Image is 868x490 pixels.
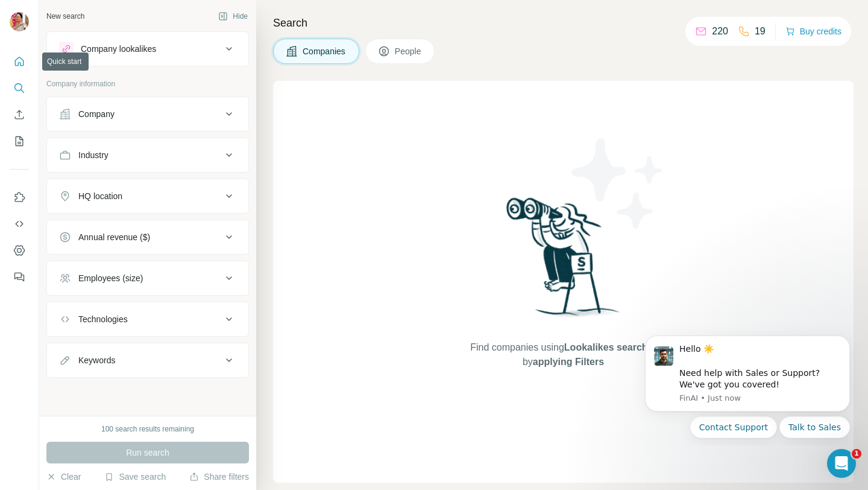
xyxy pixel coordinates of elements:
div: Employees (size) [78,272,143,284]
button: Clear [46,471,81,483]
div: HQ location [78,190,122,202]
button: Search [10,77,29,99]
button: Keywords [47,346,248,375]
span: Find companies using or by [467,340,659,369]
img: Avatar [10,12,29,31]
div: Company [78,108,115,120]
div: Industry [78,149,108,161]
span: Lookalikes search [564,342,648,352]
button: My lists [10,130,29,152]
button: Enrich CSV [10,104,29,126]
img: Surfe Illustration - Stars [564,129,672,238]
button: Hide [210,7,256,25]
span: applying Filters [533,357,604,367]
div: Company lookalikes [81,43,156,55]
div: 100 search results remaining [101,424,194,434]
button: Employees (size) [47,264,248,293]
button: Industry [47,141,248,170]
p: Company information [46,78,249,89]
button: Company lookalikes [47,34,248,63]
button: Annual revenue ($) [47,223,248,252]
div: New search [46,11,84,22]
button: Save search [104,471,166,483]
button: Share filters [189,471,249,483]
div: Keywords [78,354,115,366]
iframe: Intercom notifications message [627,325,868,445]
button: Quick start [10,51,29,72]
p: 19 [755,24,766,39]
div: Annual revenue ($) [78,231,150,243]
button: Use Surfe API [10,213,29,235]
button: Technologies [47,305,248,334]
button: Company [47,100,248,129]
div: Technologies [78,313,128,325]
button: Feedback [10,266,29,288]
span: Companies [303,45,347,57]
span: 1 [852,449,861,459]
span: People [395,45,423,57]
iframe: Intercom live chat [827,449,856,478]
img: Surfe Illustration - Woman searching with binoculars [501,194,626,329]
button: Buy credits [785,23,841,40]
button: Use Surfe on LinkedIn [10,186,29,208]
h4: Search [273,14,854,31]
button: HQ location [47,182,248,211]
p: 220 [712,24,728,39]
button: Dashboard [10,240,29,261]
